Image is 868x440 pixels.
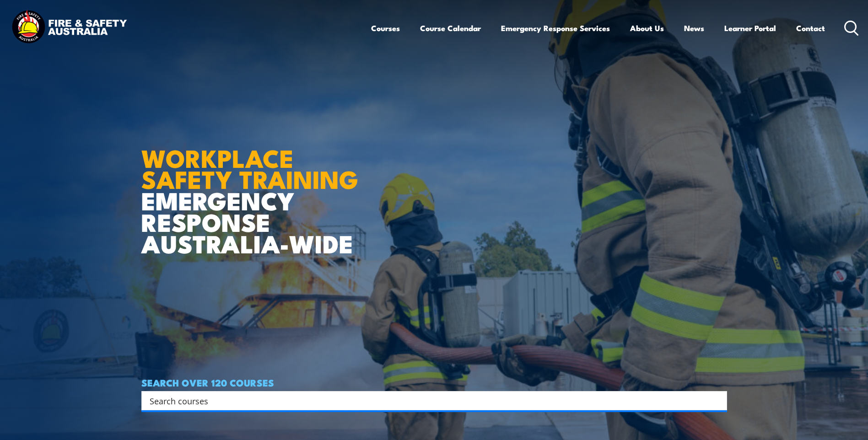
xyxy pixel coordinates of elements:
form: Search form [151,394,709,407]
a: Course Calendar [420,16,481,40]
h4: SEARCH OVER 120 COURSES [141,377,727,387]
a: Emergency Response Services [501,16,610,40]
input: Search input [150,394,707,408]
h1: EMERGENCY RESPONSE AUSTRALIA-WIDE [141,124,365,254]
a: Courses [371,16,400,40]
a: News [684,16,704,40]
strong: WORKPLACE SAFETY TRAINING [141,138,358,198]
a: Learner Portal [724,16,776,40]
a: Contact [796,16,825,40]
button: Search magnifier button [711,394,724,407]
a: About Us [630,16,664,40]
